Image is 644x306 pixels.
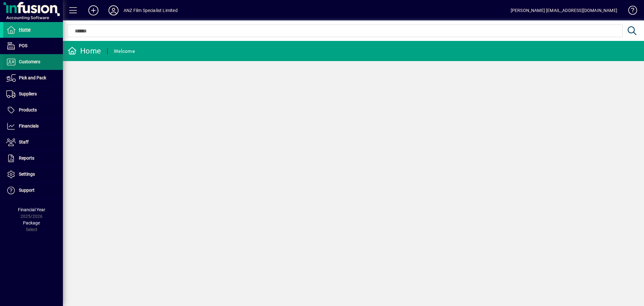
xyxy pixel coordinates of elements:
span: POS [19,43,27,48]
a: Support [3,183,63,198]
span: Customers [19,59,40,64]
span: Support [19,188,35,193]
a: Financials [3,118,63,134]
div: ANZ Film Specialist Limited [124,5,178,15]
span: Pick and Pack [19,75,46,80]
button: Add [83,5,103,16]
button: Profile [103,5,124,16]
span: Financials [19,123,39,128]
a: Settings [3,167,63,182]
span: Reports [19,156,34,161]
span: Products [19,107,37,112]
a: Suppliers [3,86,63,102]
a: Knowledge Base [624,1,636,22]
a: Staff [3,134,63,150]
span: Suppliers [19,91,37,96]
span: Financial Year [18,207,45,212]
div: Home [68,46,101,56]
span: Settings [19,172,35,177]
div: [PERSON_NAME] [EMAIL_ADDRESS][DOMAIN_NAME] [511,5,617,15]
a: Pick and Pack [3,70,63,86]
span: Staff [19,139,29,144]
span: Package [23,220,40,225]
a: Products [3,102,63,118]
a: POS [3,38,63,54]
a: Reports [3,150,63,166]
div: Welcome [114,46,135,56]
a: Customers [3,54,63,70]
span: Home [19,27,31,32]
